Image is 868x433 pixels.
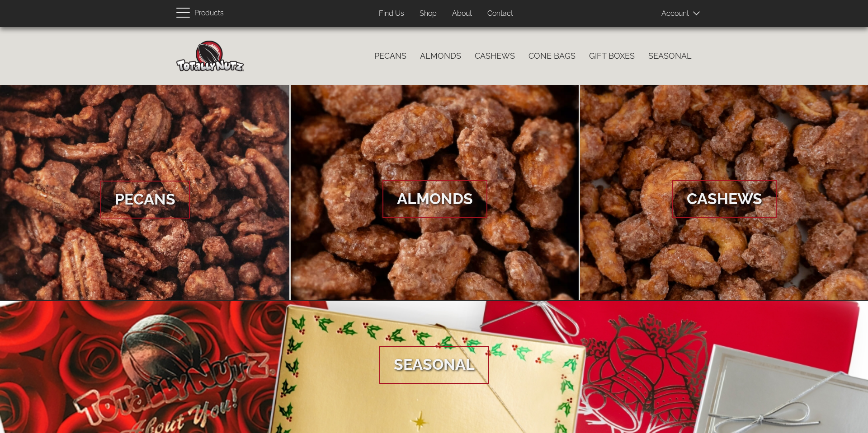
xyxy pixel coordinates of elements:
a: Seasonal [642,47,698,65]
a: Pecans [368,47,413,65]
a: Almonds [291,85,579,301]
span: Cashews [672,180,777,218]
img: Home [176,41,244,71]
span: Almonds [382,180,487,218]
a: Almonds [413,47,468,65]
a: Shop [413,5,443,23]
a: Cashews [468,47,522,65]
a: About [445,5,479,23]
span: Products [194,7,224,20]
a: Contact [481,5,520,23]
a: Find Us [372,5,411,23]
span: Seasonal [379,346,489,384]
a: Cone Bags [522,47,582,65]
span: Pecans [100,181,190,219]
a: Gift Boxes [582,47,642,65]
